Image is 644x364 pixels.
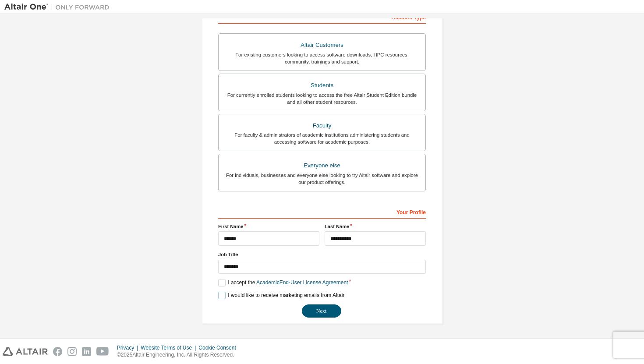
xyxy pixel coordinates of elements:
div: Altair Customers [224,39,420,51]
div: Students [224,79,420,92]
button: Next [302,304,341,318]
div: Your Profile [218,205,426,219]
div: Faculty [224,120,420,132]
a: Academic End-User License Agreement [256,279,348,286]
div: Website Terms of Use [141,344,198,351]
div: Everyone else [224,159,420,172]
img: facebook.svg [53,347,62,356]
img: youtube.svg [96,347,109,356]
div: For existing customers looking to access software downloads, HPC resources, community, trainings ... [224,51,420,65]
img: altair_logo.svg [3,347,48,356]
label: Last Name [325,223,426,230]
div: For individuals, businesses and everyone else looking to try Altair software and explore our prod... [224,172,420,186]
div: Privacy [117,344,141,351]
div: Cookie Consent [198,344,241,351]
div: For faculty & administrators of academic institutions administering students and accessing softwa... [224,131,420,145]
img: linkedin.svg [82,347,91,356]
div: For currently enrolled students looking to access the free Altair Student Edition bundle and all ... [224,92,420,106]
img: instagram.svg [67,347,77,356]
label: First Name [218,223,319,230]
p: © 2025 Altair Engineering, Inc. All Rights Reserved. [117,351,241,359]
label: I would like to receive marketing emails from Altair [218,292,344,299]
label: I accept the [218,279,348,286]
img: Altair One [4,3,114,11]
label: Job Title [218,251,426,258]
